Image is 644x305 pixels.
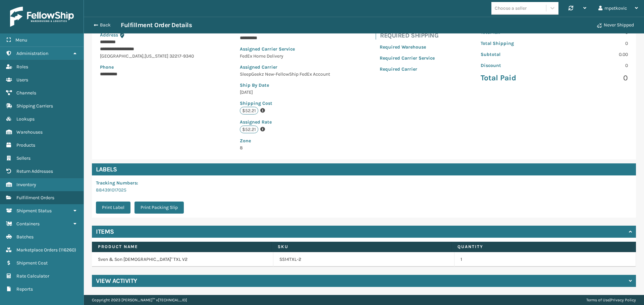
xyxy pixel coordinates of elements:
p: Ship By Date [240,82,334,89]
span: Containers [16,221,40,227]
p: Total Paid [481,73,550,83]
p: 0.00 [558,51,628,58]
p: 0 [558,62,628,69]
span: Shipment Cost [16,260,48,266]
span: Menu [15,37,27,43]
a: Terms of Use [586,298,609,302]
span: [US_STATE] [145,53,168,59]
span: [GEOGRAPHIC_DATA] [100,53,144,59]
p: FedEx Home Delivery [240,53,334,60]
p: Assigned Carrier [240,64,334,71]
p: Copyright 2023 [PERSON_NAME]™ v [TECHNICAL_ID] [92,295,187,305]
p: Discount [481,62,550,69]
span: Shipment Status [16,208,52,214]
span: Users [16,77,28,83]
span: Reports [16,286,33,292]
h4: View Activity [96,277,137,285]
p: Subtotal [481,51,550,58]
span: Tracking Numbers : [96,180,138,186]
p: 0 [558,73,628,83]
p: SleepGeekz New-FellowShip FedEx Account [240,71,334,78]
p: Zone [240,137,334,144]
p: $52.21 [240,126,258,133]
span: ( 116260 ) [59,247,76,253]
h4: Labels [92,163,636,175]
span: Marketplace Orders [16,247,58,253]
span: Warehouses [16,129,43,135]
i: Never Shipped [597,23,602,28]
span: Lookups [16,116,35,122]
p: $52.21 [240,107,258,115]
button: Print Label [96,202,130,214]
span: Fulfillment Orders [16,195,54,201]
p: Total Shipping [481,40,550,47]
span: Return Addresses [16,168,53,174]
label: Product Name [98,244,265,250]
span: Address [100,32,118,38]
p: 0 [558,40,628,47]
p: Shipping Cost [240,100,334,107]
a: SS14TXL-2 [279,256,301,263]
span: Roles [16,64,28,70]
span: Sellers [16,155,31,161]
span: , [144,53,145,59]
label: Quantity [458,244,625,250]
h4: Required Shipping [380,31,439,40]
button: Never Shipped [593,18,638,32]
span: Shipping Carriers [16,103,53,109]
td: 1 [454,252,636,267]
span: Batches [16,234,34,240]
p: Required Carrier Service [380,55,435,62]
span: Inventory [16,182,36,187]
span: 32217-9340 [169,53,194,59]
span: Channels [16,90,36,96]
span: Products [16,142,35,148]
span: 8 [240,137,334,151]
h4: Items [96,228,114,236]
img: logo [10,7,74,27]
span: Rate Calculator [16,273,49,279]
p: Phone [100,64,194,71]
p: Assigned Carrier Service [240,46,334,53]
p: Assigned Rate [240,119,334,126]
p: Required Carrier [380,66,435,73]
label: SKU [278,244,445,250]
div: Choose a seller [495,5,527,12]
p: Required Warehouse [380,44,435,51]
button: Back [90,22,121,28]
a: Privacy Policy [610,298,636,302]
button: Print Packing Slip [135,202,184,214]
td: Sven & Son [DEMOGRAPHIC_DATA]" TXL V2 [92,252,273,267]
a: 884391017025 [96,187,126,193]
h3: Fulfillment Order Details [121,21,192,29]
span: Administration [16,51,48,56]
div: | [586,295,636,305]
p: [DATE] [240,89,334,96]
